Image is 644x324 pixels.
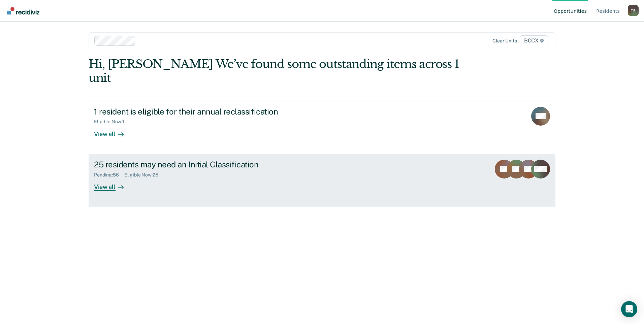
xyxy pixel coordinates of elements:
[89,101,555,154] a: 1 resident is eligible for their annual reclassificationEligible Now:1View all
[94,107,330,117] div: 1 resident is eligible for their annual reclassification
[89,154,555,207] a: 25 residents may need an Initial ClassificationPending:56Eligible Now:25View all
[94,160,330,169] div: 25 residents may need an Initial Classification
[520,35,548,46] span: BCCX
[89,57,462,85] div: Hi, [PERSON_NAME] We’ve found some outstanding items across 1 unit
[7,7,39,14] img: Recidiviz
[124,172,164,178] div: Eligible Now : 25
[492,38,517,44] div: Clear units
[621,301,637,317] div: Open Intercom Messenger
[628,5,639,16] button: Profile dropdown button
[94,125,132,138] div: View all
[94,119,130,125] div: Eligible Now : 1
[628,5,639,16] div: T R
[94,177,132,191] div: View all
[94,172,124,178] div: Pending : 56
